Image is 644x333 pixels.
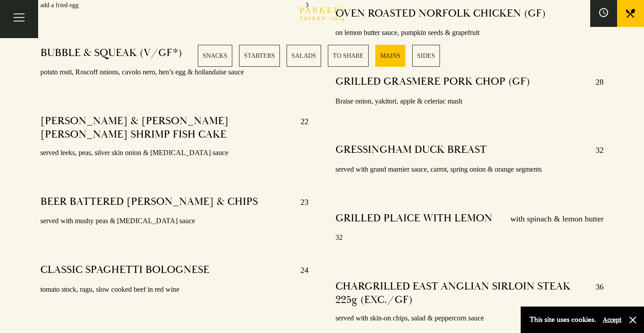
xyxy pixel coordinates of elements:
[292,263,309,277] p: 24
[292,195,309,209] p: 23
[40,283,309,296] p: tomato stock, ragu, slow cooked beef in red wine
[239,45,280,67] a: 2 / 6
[335,280,587,307] h4: CHARGRILLED EAST ANGLIAN SIRLOIN STEAK 225g (EXC./GF)
[530,313,596,326] p: This site uses cookies.
[335,312,604,325] p: served with skin-on chips, salad & peppercorn sauce
[587,280,604,307] p: 36
[587,7,604,21] p: 28
[40,114,292,141] h4: [PERSON_NAME] & [PERSON_NAME] [PERSON_NAME] SHRIMP FISH CAKE
[40,215,309,228] p: served with mushy peas & [MEDICAL_DATA] sauce
[628,316,637,324] button: Close and accept
[328,45,369,67] a: 4 / 6
[40,263,209,277] h4: CLASSIC SPAGHETTI BOLOGNESE
[603,316,622,324] button: Accept
[40,147,309,160] p: served leeks, peas, silver skin onion & [MEDICAL_DATA] sauce
[501,212,604,226] p: with spinach & lemon butter
[198,45,232,67] a: 1 / 6
[335,95,604,108] p: Braise onion, yakitori, apple & celeriac mash
[292,114,309,141] p: 22
[335,7,546,21] h4: OVEN ROASTED NORFOLK CHICKEN (GF)
[412,45,440,67] a: 6 / 6
[375,45,405,67] a: 5 / 6
[335,143,487,157] h4: GRESSINGHAM DUCK BREAST
[287,45,321,67] a: 3 / 6
[587,143,604,157] p: 32
[40,195,258,209] h4: BEER BATTERED [PERSON_NAME] & CHIPS
[335,212,492,226] h4: GRILLED PLAICE WITH LEMON
[335,231,604,244] p: 32
[335,163,604,176] p: served with grand marnier sauce, carrot, spring onion & orange segments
